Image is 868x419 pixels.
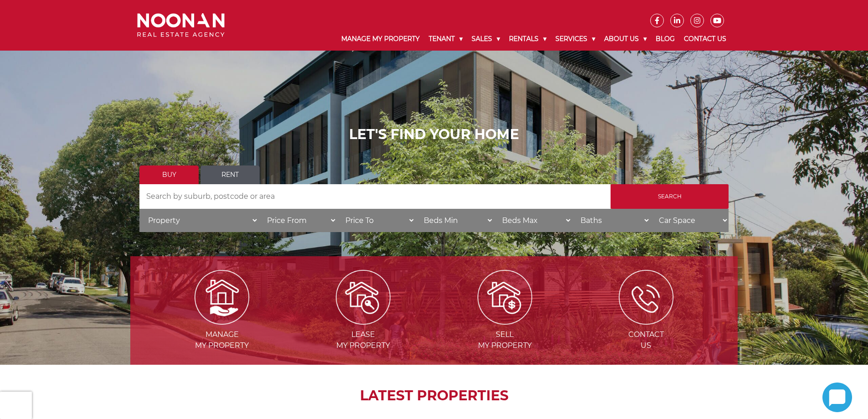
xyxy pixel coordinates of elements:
a: Sell my property Sellmy Property [435,292,575,350]
h1: LET'S FIND YOUR HOME [139,126,729,143]
img: Sell my property [478,270,532,325]
a: About Us [600,27,651,51]
img: Manage my Property [195,270,249,325]
a: Manage My Property [337,27,424,51]
a: Tenant [424,27,467,51]
img: ICONS [619,270,673,325]
a: Blog [651,27,679,51]
span: Manage my Property [152,329,292,351]
img: Lease my property [336,270,390,325]
a: Rent [200,166,260,184]
span: Lease my Property [293,329,433,351]
img: Noonan Real Estate Agency [137,13,225,37]
a: Contact Us [679,27,731,51]
span: Contact Us [576,329,716,351]
a: Lease my property Leasemy Property [293,292,433,350]
a: Sales [467,27,504,51]
h2: LATEST PROPERTIES [153,388,715,404]
a: Services [551,27,600,51]
a: Manage my Property Managemy Property [152,292,292,350]
input: Search by suburb, postcode or area [139,184,611,209]
a: Rentals [504,27,551,51]
span: Sell my Property [435,329,575,351]
input: Search [611,184,729,209]
a: ICONS ContactUs [576,292,716,350]
a: Buy [139,166,199,184]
